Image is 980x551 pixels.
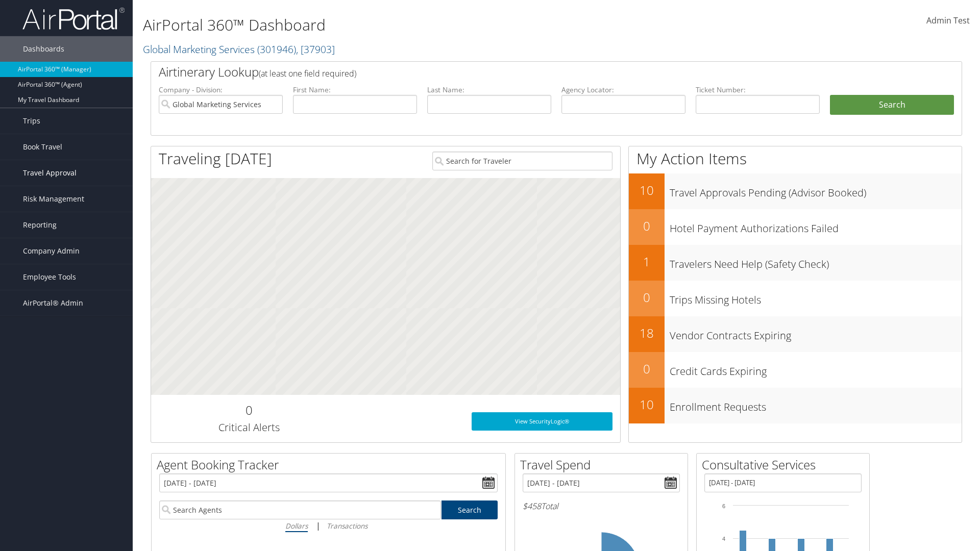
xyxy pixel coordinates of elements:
span: ( 301946 ) [257,42,296,56]
h3: Critical Alerts [159,420,339,435]
a: 10Travel Approvals Pending (Advisor Booked) [629,173,962,209]
h2: 18 [629,324,665,342]
a: View SecurityLogic® [472,412,612,431]
input: Search Agents [159,500,441,519]
span: (at least one field required) [259,68,356,79]
span: Employee Tools [23,264,76,290]
a: 18Vendor Contracts Expiring [629,316,962,352]
span: Company Admin [23,238,80,264]
a: Admin Test [926,5,970,37]
h3: Trips Missing Hotels [670,288,962,307]
a: 1Travelers Need Help (Safety Check) [629,245,962,281]
span: Book Travel [23,134,62,160]
h3: Hotel Payment Authorizations Failed [670,216,962,236]
span: $458 [523,500,541,512]
h2: 0 [159,402,339,419]
h2: Agent Booking Tracker [157,456,505,473]
h2: 0 [629,360,665,378]
span: Travel Approval [23,160,77,186]
h2: 10 [629,182,665,199]
a: 0Credit Cards Expiring [629,352,962,388]
a: Global Marketing Services [143,42,335,56]
h2: Travel Spend [520,456,688,473]
h1: AirPortal 360™ Dashboard [143,14,694,36]
tspan: 4 [722,536,725,542]
h2: 1 [629,253,665,270]
h2: 0 [629,289,665,306]
h1: My Action Items [629,148,962,169]
div: | [159,519,498,532]
h2: Consultative Services [702,456,869,473]
tspan: 6 [722,503,725,509]
i: Dollars [285,521,308,531]
input: Search for Traveler [432,152,612,170]
label: Last Name: [427,85,551,95]
i: Transactions [327,521,367,531]
span: Admin Test [926,15,970,26]
h3: Credit Cards Expiring [670,359,962,379]
span: Risk Management [23,186,84,212]
a: 10Enrollment Requests [629,388,962,423]
span: , [ 37903 ] [296,42,335,56]
h2: 0 [629,217,665,235]
label: Ticket Number: [696,85,820,95]
h1: Traveling [DATE] [159,148,272,169]
label: Agency Locator: [561,85,685,95]
span: AirPortal® Admin [23,290,83,316]
span: Dashboards [23,36,64,62]
h3: Travelers Need Help (Safety Check) [670,252,962,271]
h6: Total [523,500,680,512]
span: Trips [23,108,40,134]
img: airportal-logo.png [22,7,125,31]
h2: 10 [629,396,665,413]
h3: Enrollment Requests [670,395,962,414]
a: 0Trips Missing Hotels [629,281,962,316]
h3: Vendor Contracts Expiring [670,323,962,343]
label: Company - Division: [159,85,283,95]
label: First Name: [293,85,417,95]
span: Reporting [23,212,57,238]
h2: Airtinerary Lookup [159,63,887,81]
button: Search [830,95,954,115]
a: Search [442,500,498,519]
a: 0Hotel Payment Authorizations Failed [629,209,962,245]
h3: Travel Approvals Pending (Advisor Booked) [670,181,962,200]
